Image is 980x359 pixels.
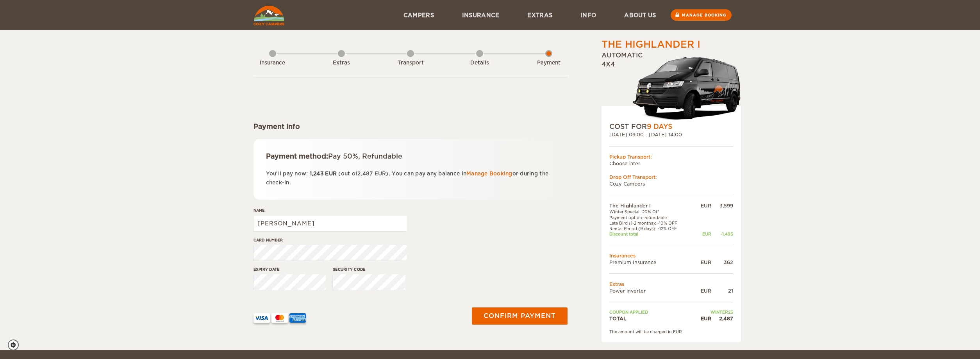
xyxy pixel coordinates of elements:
td: Coupon applied [609,309,693,315]
div: Pickup Transport: [609,154,733,160]
span: 9 Days [647,123,672,130]
span: EUR [325,171,337,177]
span: 1,243 [310,171,323,177]
div: Drop Off Transport: [609,174,733,180]
td: WINTER25 [693,309,733,315]
div: 362 [711,259,733,266]
img: AMEX [289,313,306,323]
div: EUR [693,288,711,294]
img: stor-stuttur-old-new-5.png [633,54,741,122]
div: 21 [711,288,733,294]
td: Premium Insurance [609,259,693,266]
td: Choose later [609,160,733,167]
td: Discount total [609,231,693,237]
div: EUR [693,231,711,237]
td: Extras [609,281,733,288]
td: The Highlander I [609,202,693,209]
td: Cozy Campers [609,180,733,187]
label: Expiry date [253,266,326,272]
img: VISA [253,313,270,323]
div: EUR [693,315,711,322]
td: Insurances [609,252,733,259]
div: Payment method: [266,152,555,161]
label: Name [253,207,407,213]
td: Rental Period (9 days): -12% OFF [609,226,693,231]
div: Transport [389,59,432,67]
span: EUR [375,171,386,177]
img: Cozy Campers [253,6,284,25]
td: Late Bird (1-2 months): -10% OFF [609,220,693,226]
span: Pay 50%, Refundable [328,152,402,160]
div: The amount will be charged in EUR [609,329,733,334]
a: Manage Booking [466,171,512,177]
div: The Highlander I [602,38,700,51]
div: EUR [693,202,711,209]
div: Insurance [251,59,294,67]
p: You'll pay now: (out of ). You can pay any balance in or during the check-in. [266,169,555,188]
label: Security code [333,266,405,272]
label: Card number [253,237,407,243]
div: 2,487 [711,315,733,322]
div: Automatic 4x4 [602,51,741,122]
img: mastercard [271,313,288,323]
span: 2,487 [357,171,373,177]
div: -1,495 [711,231,733,237]
div: [DATE] 09:00 - [DATE] 14:00 [609,131,733,138]
button: Confirm payment [472,307,568,325]
div: Payment info [253,122,568,131]
div: Details [458,59,501,67]
div: COST FOR [609,122,733,131]
div: 3,599 [711,202,733,209]
div: Payment [527,59,570,67]
td: TOTAL [609,315,693,322]
div: Extras [320,59,363,67]
td: Winter Special -20% Off [609,209,693,214]
td: Power inverter [609,288,693,294]
a: Manage booking [671,9,732,21]
div: EUR [693,259,711,266]
td: Payment option: refundable [609,215,693,220]
a: Cookie settings [8,339,24,350]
